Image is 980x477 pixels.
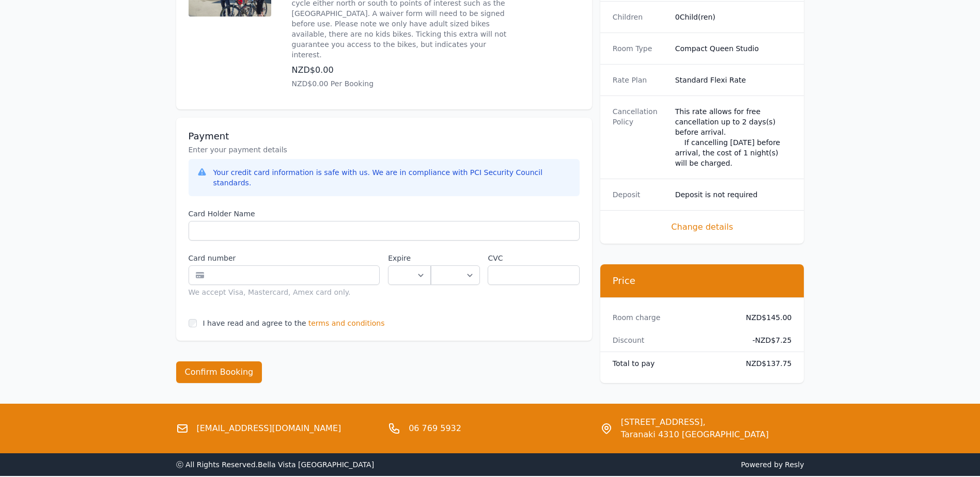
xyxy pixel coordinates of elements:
[738,358,792,369] dd: NZD$137.75
[292,78,514,89] p: NZD$0.00 Per Booking
[613,275,792,287] h3: Price
[613,358,729,369] dt: Total to pay
[613,335,729,345] dt: Discount
[621,428,769,441] span: Taranaki 4310 [GEOGRAPHIC_DATA]
[176,361,262,383] button: Confirm Booking
[785,460,804,469] a: Resly
[189,209,580,219] label: Card Holder Name
[613,43,667,54] dt: Room Type
[675,43,792,54] dd: Compact Queen Studio
[197,422,341,435] a: [EMAIL_ADDRESS][DOMAIN_NAME]
[189,253,380,263] label: Card number
[176,460,375,469] span: ⓒ All Rights Reserved. Bella Vista [GEOGRAPHIC_DATA]
[675,12,792,22] dd: 0 Child(ren)
[738,335,792,345] dd: - NZD$7.25
[189,145,580,155] p: Enter your payment details
[675,189,792,200] dd: Deposit is not required
[213,167,571,188] div: Your credit card information is safe with us. We are in compliance with PCI Security Council stan...
[613,75,667,85] dt: Rate Plan
[613,221,792,233] span: Change details
[613,312,729,323] dt: Room charge
[738,312,792,323] dd: NZD$145.00
[494,459,804,470] span: Powered by
[203,319,306,327] label: I have read and agree to the
[613,12,667,22] dt: Children
[675,75,792,85] dd: Standard Flexi Rate
[189,287,380,297] div: We accept Visa, Mastercard, Amex card only.
[675,106,792,168] div: This rate allows for free cancellation up to 2 days(s) before arrival. If cancelling [DATE] befor...
[613,106,667,168] dt: Cancellation Policy
[613,189,667,200] dt: Deposit
[388,253,431,263] label: Expire
[409,422,461,435] a: 06 769 5932
[431,253,479,263] label: .
[308,318,385,328] span: terms and conditions
[292,64,514,76] p: NZD$0.00
[189,130,580,142] h3: Payment
[621,416,769,428] span: [STREET_ADDRESS],
[488,253,579,263] label: CVC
